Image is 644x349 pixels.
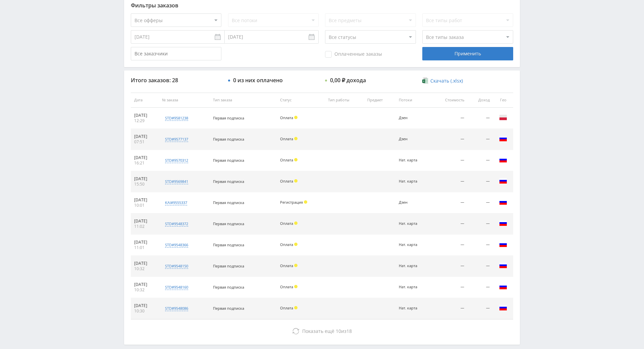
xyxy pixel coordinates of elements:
[499,240,507,248] img: rus.png
[294,264,298,267] span: Холд
[422,77,428,84] img: xlsx
[134,261,155,266] div: [DATE]
[294,285,298,288] span: Холд
[213,285,244,290] span: Первая подписка
[499,219,507,227] img: rus.png
[280,242,293,247] span: Оплата
[165,306,188,311] div: std#9548086
[294,243,298,246] span: Холд
[213,179,244,184] span: Первая подписка
[431,277,468,298] td: —
[213,263,244,268] span: Первая подписка
[431,298,468,319] td: —
[131,77,221,83] div: Итого заказов: 28
[280,221,293,226] span: Оплата
[468,298,493,319] td: —
[134,155,155,160] div: [DATE]
[399,264,428,268] div: Нат. карта
[134,134,155,139] div: [DATE]
[431,256,468,277] td: —
[499,156,507,164] img: rus.png
[294,137,298,140] span: Холд
[280,263,293,268] span: Оплата
[134,197,155,203] div: [DATE]
[468,277,493,298] td: —
[233,77,283,83] div: 0 из них оплачено
[134,240,155,245] div: [DATE]
[280,179,293,184] span: Оплата
[165,221,188,227] div: std#9548372
[399,200,428,205] div: Дзен
[294,306,298,309] span: Холд
[280,305,293,310] span: Оплата
[131,325,513,338] button: Показать ещё 10из18
[280,284,293,289] span: Оплата
[422,78,463,84] a: Скачать (.xlsx)
[399,306,428,310] div: Нат. карта
[499,135,507,143] img: rus.png
[468,213,493,235] td: —
[294,221,298,225] span: Холд
[431,150,468,171] td: —
[294,158,298,161] span: Холд
[499,198,507,206] img: rus.png
[213,158,244,163] span: Первая подписка
[213,115,244,120] span: Первая подписка
[431,213,468,235] td: —
[131,47,221,60] input: Все заказчики
[399,179,428,184] div: Нат. карта
[280,136,293,141] span: Оплата
[165,285,188,290] div: std#9548160
[134,139,155,145] div: 07:51
[165,179,188,184] div: std#9569841
[134,245,155,250] div: 11:01
[399,116,428,120] div: Дзен
[280,200,303,205] span: Регистрация
[493,93,513,108] th: Гео
[165,137,188,142] div: std#9577137
[302,328,352,334] span: из
[159,93,209,108] th: № заказа
[165,263,188,269] div: std#9548150
[134,266,155,271] div: 10:32
[131,2,513,8] div: Фильтры заказов
[302,328,334,334] span: Показать ещё
[499,283,507,291] img: rus.png
[134,118,155,123] div: 12:29
[304,200,307,204] span: Холд
[422,47,513,60] div: Применить
[499,304,507,312] img: rus.png
[399,243,428,247] div: Нат. карта
[134,282,155,287] div: [DATE]
[325,93,364,108] th: Тип работы
[134,303,155,308] div: [DATE]
[280,157,293,162] span: Оплата
[468,235,493,256] td: —
[431,235,468,256] td: —
[294,116,298,119] span: Холд
[210,93,277,108] th: Тип заказа
[431,129,468,150] td: —
[134,203,155,208] div: 10:01
[134,287,155,293] div: 10:32
[499,261,507,269] img: rus.png
[131,93,159,108] th: Дата
[364,93,395,108] th: Предмет
[280,115,293,120] span: Оплата
[468,192,493,213] td: —
[165,200,187,205] div: kai#9555337
[346,328,352,334] span: 18
[165,158,188,163] div: std#9570312
[165,242,188,248] div: std#9548366
[134,218,155,224] div: [DATE]
[399,158,428,162] div: Нат. карта
[325,51,382,58] span: Оплаченные заказы
[134,224,155,229] div: 11:02
[431,108,468,129] td: —
[468,256,493,277] td: —
[277,93,325,108] th: Статус
[468,171,493,192] td: —
[213,200,244,205] span: Первая подписка
[468,93,493,108] th: Доход
[468,129,493,150] td: —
